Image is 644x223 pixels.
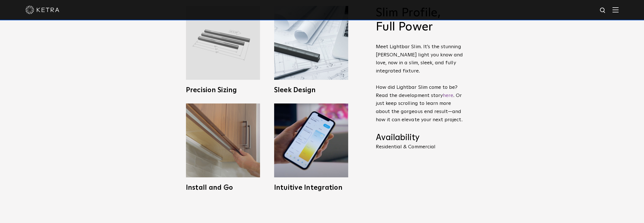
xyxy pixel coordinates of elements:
img: L30_Custom_Length_Black-2 [186,6,260,80]
a: here [443,93,453,98]
img: L30_SystemIntegration [274,103,348,177]
h3: Precision Sizing [186,87,260,94]
h3: Install and Go [186,184,260,191]
img: LS0_Easy_Install [186,103,260,177]
h3: Sleek Design [274,87,348,94]
p: Meet Lightbar Slim. It’s the stunning [PERSON_NAME] light you know and love, now in a slim, sleek... [376,43,463,124]
h4: Availability [376,133,463,143]
img: ketra-logo-2019-white [25,6,59,14]
img: search icon [599,7,606,14]
p: Residential & Commercial [376,144,463,149]
h3: Intuitive Integration [274,184,348,191]
img: L30_SlimProfile [274,6,348,80]
img: Hamburger%20Nav.svg [612,7,619,12]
